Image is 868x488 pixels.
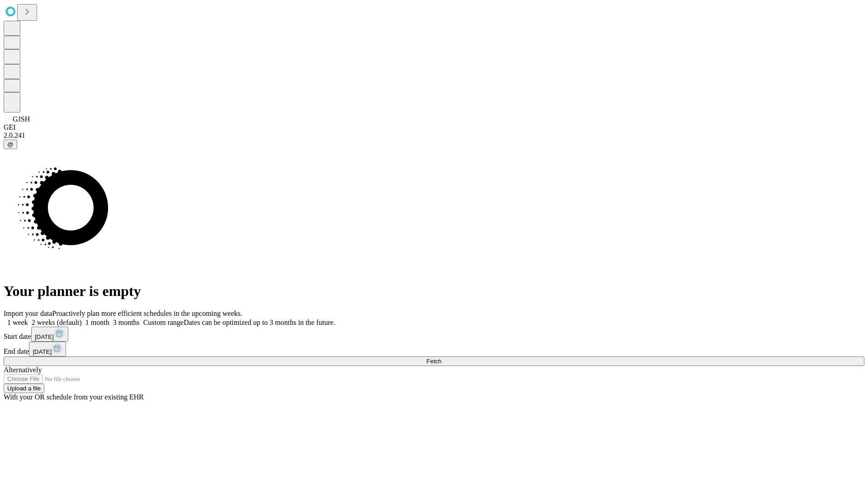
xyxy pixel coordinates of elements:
button: Fetch [4,357,864,366]
span: 3 months [113,319,140,326]
h1: Your planner is empty [4,283,864,300]
span: Custom range [143,319,184,326]
span: Proactively plan more efficient schedules in the upcoming weeks. [52,310,242,317]
span: 2 weeks (default) [32,319,82,326]
button: [DATE] [29,342,66,357]
span: Dates can be optimized up to 3 months in the future. [184,319,335,326]
span: [DATE] [33,348,52,355]
span: 1 week [7,319,28,326]
span: 1 month [85,319,109,326]
button: Upload a file [4,384,44,393]
span: Alternatively [4,366,42,374]
span: With your OR schedule from your existing EHR [4,393,144,401]
span: @ [7,141,14,148]
div: 2.0.241 [4,131,864,140]
div: Start date [4,327,864,342]
span: Fetch [426,358,441,365]
span: [DATE] [35,333,54,340]
div: GEI [4,123,864,131]
div: End date [4,342,864,357]
span: GJSH [13,115,30,123]
button: @ [4,140,17,149]
button: [DATE] [31,327,68,342]
span: Import your data [4,310,52,317]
